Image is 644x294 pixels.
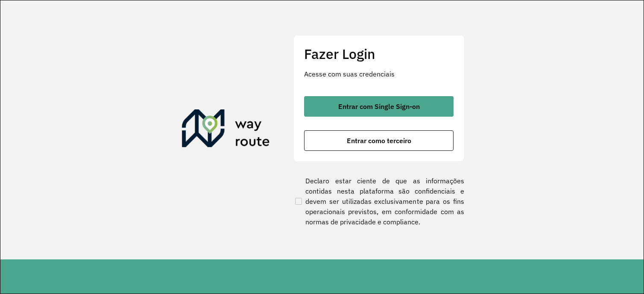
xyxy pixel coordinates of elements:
button: button [304,130,454,151]
label: Declaro estar ciente de que as informações contidas nesta plataforma são confidenciais e devem se... [293,176,464,227]
img: Roteirizador AmbevTech [182,109,270,150]
p: Acesse com suas credenciais [304,69,454,79]
h2: Fazer Login [304,46,454,62]
span: Entrar como terceiro [347,137,411,144]
span: Entrar com Single Sign-on [338,103,420,110]
button: button [304,96,454,117]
